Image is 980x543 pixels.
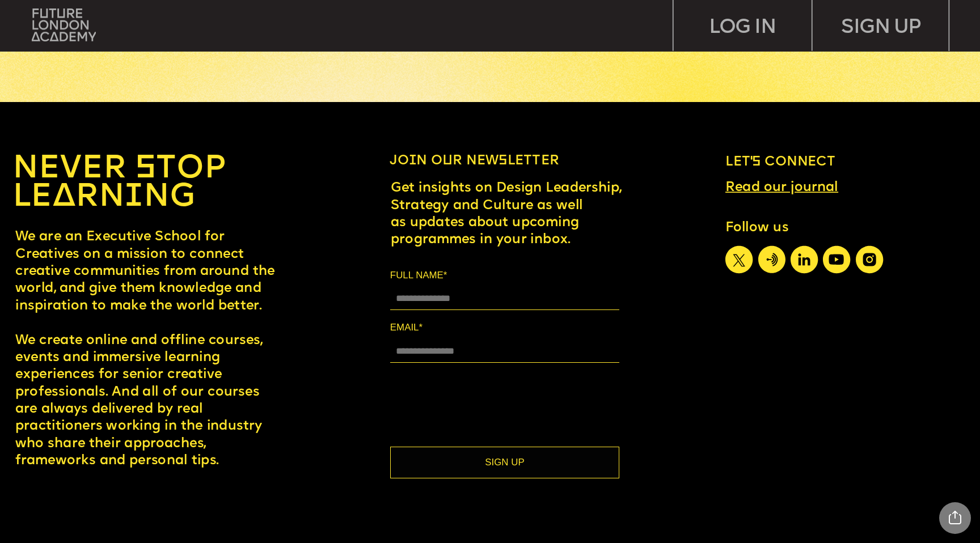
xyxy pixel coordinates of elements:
span: Let’s connect [725,155,835,169]
a: NEVER STOP LEARNING [12,152,235,215]
button: SIGN UP [390,447,619,478]
span: Join our newsletter [390,154,559,168]
span: We are an Executive School for Creatives on a mission to connect creative communities from around... [15,230,278,468]
img: upload-bfdffa89-fac7-4f57-a443-c7c39906ba42.png [32,9,96,41]
span: Get insights on Design Leadership, Strategy and Culture as well as updates about upcoming program... [391,181,625,247]
iframe: reCAPTCHA [390,372,622,432]
span: Follow us [725,220,788,235]
label: EMAIL* [390,320,619,335]
a: Read our journal [725,180,838,196]
label: FULL NAME* [390,268,619,283]
div: Share [939,502,971,534]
